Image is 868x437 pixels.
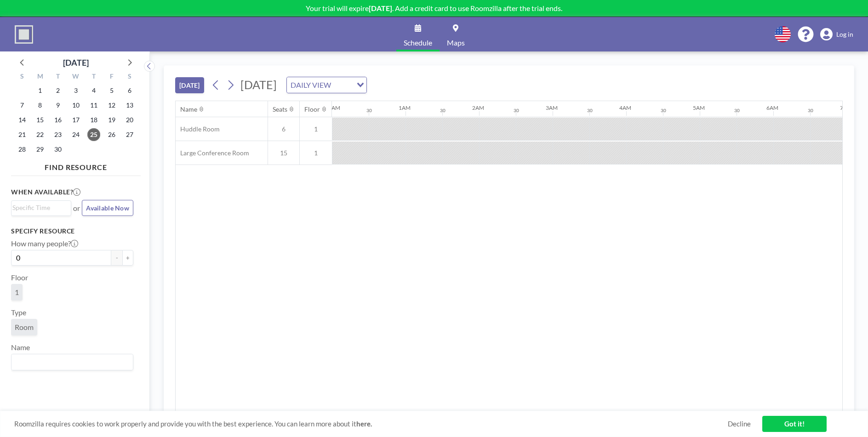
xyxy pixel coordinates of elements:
[268,149,299,157] span: 15
[87,84,100,97] span: Thursday, September 4, 2025
[51,84,64,97] span: Tuesday, September 2, 2025
[820,28,853,41] a: Log in
[69,84,82,97] span: Wednesday, September 3, 2025
[11,343,30,352] label: Name
[440,17,472,51] a: Maps
[836,30,853,39] span: Log in
[122,250,133,266] button: +
[15,323,34,332] span: Room
[123,128,136,141] span: Saturday, September 27, 2025
[11,239,78,248] label: How many people?
[287,77,366,93] div: Search for option
[73,204,80,213] span: or
[693,104,705,111] div: 5AM
[240,78,277,91] span: [DATE]
[87,114,100,126] span: Thursday, September 18, 2025
[14,420,728,428] span: Roomzilla requires cookies to work properly and provide you with the best experience. You can lea...
[67,71,85,83] div: W
[34,99,46,112] span: Monday, September 8, 2025
[34,84,46,97] span: Monday, September 1, 2025
[105,128,118,141] span: Friday, September 26, 2025
[105,84,118,97] span: Friday, September 5, 2025
[12,356,128,368] input: Search for option
[808,108,813,114] div: 30
[82,200,133,216] button: Available Now
[289,79,333,91] span: DAILY VIEW
[87,128,100,141] span: Thursday, September 25, 2025
[51,128,64,141] span: Tuesday, September 23, 2025
[447,39,465,46] span: Maps
[11,227,133,235] h3: Specify resource
[273,105,287,114] div: Seats
[51,99,64,112] span: Tuesday, September 9, 2025
[123,99,136,112] span: Saturday, September 13, 2025
[34,114,46,126] span: Monday, September 15, 2025
[63,56,89,69] div: [DATE]
[105,99,118,112] span: Friday, September 12, 2025
[123,114,136,126] span: Saturday, September 20, 2025
[87,99,100,112] span: Thursday, September 11, 2025
[300,125,332,133] span: 1
[440,108,445,114] div: 30
[325,104,340,111] div: 12AM
[176,125,220,133] span: Huddle Room
[587,108,593,114] div: 30
[86,204,129,212] span: Available Now
[85,71,103,83] div: T
[300,149,332,157] span: 1
[762,416,827,432] a: Got it!
[11,354,133,370] div: Search for option
[11,201,71,215] div: Search for option
[34,128,46,141] span: Monday, September 22, 2025
[514,108,519,114] div: 30
[766,104,778,111] div: 6AM
[399,104,411,111] div: 1AM
[15,25,33,44] img: organization-logo
[69,114,82,126] span: Wednesday, September 17, 2025
[31,71,49,83] div: M
[16,114,29,126] span: Sunday, September 14, 2025
[356,420,372,428] a: here.
[661,108,666,114] div: 30
[11,159,141,172] h4: FIND RESOURCE
[12,203,66,213] input: Search for option
[728,420,751,428] a: Decline
[49,71,67,83] div: T
[304,105,320,114] div: Floor
[34,143,46,156] span: Monday, September 29, 2025
[840,104,852,111] div: 7AM
[16,143,29,156] span: Sunday, September 28, 2025
[69,128,82,141] span: Wednesday, September 24, 2025
[175,77,204,93] button: [DATE]
[51,114,64,126] span: Tuesday, September 16, 2025
[180,105,197,114] div: Name
[396,17,440,51] a: Schedule
[13,71,31,83] div: S
[103,71,120,83] div: F
[51,143,64,156] span: Tuesday, September 30, 2025
[15,288,19,297] span: 1
[472,104,484,111] div: 2AM
[369,4,392,12] b: [DATE]
[105,114,118,126] span: Friday, September 19, 2025
[120,71,138,83] div: S
[268,125,299,133] span: 6
[366,108,372,114] div: 30
[334,79,351,91] input: Search for option
[619,104,631,111] div: 4AM
[16,128,29,141] span: Sunday, September 21, 2025
[546,104,558,111] div: 3AM
[176,149,249,157] span: Large Conference Room
[111,250,122,266] button: -
[11,273,28,282] label: Floor
[16,99,29,112] span: Sunday, September 7, 2025
[123,84,136,97] span: Saturday, September 6, 2025
[69,99,82,112] span: Wednesday, September 10, 2025
[404,39,432,46] span: Schedule
[11,308,26,317] label: Type
[734,108,740,114] div: 30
